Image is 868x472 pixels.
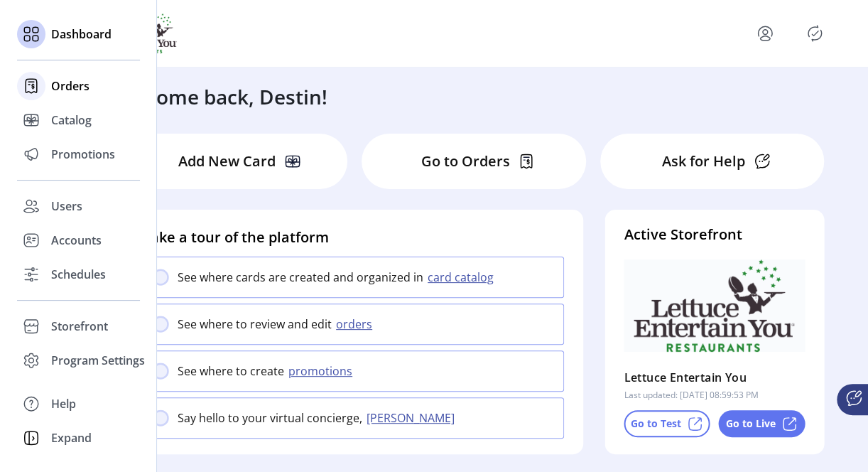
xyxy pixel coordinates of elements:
[178,409,362,427] p: Say hello to your virtual concierge,
[754,22,776,45] button: menu
[725,416,775,431] p: Go to Live
[51,352,145,369] span: Program Settings
[178,151,276,172] p: Add New Card
[421,151,509,172] p: Go to Orders
[624,389,758,402] p: Last updated: [DATE] 08:59:53 PM
[51,26,112,43] span: Dashboard
[662,151,745,172] p: Ask for Help
[51,198,82,215] span: Users
[332,316,381,333] button: orders
[51,266,106,283] span: Schedules
[803,22,826,45] button: Publisher Panel
[51,77,89,95] span: Orders
[51,112,92,129] span: Catalog
[111,82,327,112] h3: Welcome back, Destin!
[51,318,108,335] span: Storefront
[51,232,102,249] span: Accounts
[362,409,463,427] button: [PERSON_NAME]
[51,146,115,163] span: Promotions
[630,416,680,431] p: Go to Test
[178,363,284,380] p: See where to create
[143,227,564,248] h4: Take a tour of the platform
[624,224,805,245] h4: Active Storefront
[284,363,361,380] button: promotions
[178,316,332,333] p: See where to review and edit
[624,366,746,389] p: Lettuce Entertain You
[178,269,423,286] p: See where cards are created and organized in
[423,269,502,286] button: card catalog
[51,429,92,446] span: Expand
[51,395,76,412] span: Help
